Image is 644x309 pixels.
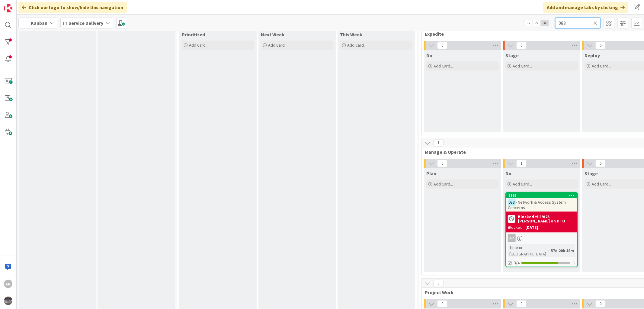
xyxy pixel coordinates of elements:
[516,300,527,307] span: 0
[549,247,575,254] div: 57d 20h 18m
[4,297,12,305] img: avatar
[268,42,287,48] span: Add Card...
[585,170,598,176] span: Stage
[595,42,606,49] span: 0
[541,20,549,26] span: 3x
[592,181,611,187] span: Add Card...
[514,260,520,266] span: 3/4
[516,160,527,167] span: 1
[516,42,527,49] span: 0
[437,42,447,49] span: 0
[555,18,601,28] input: Quick Filter...
[506,193,577,198] div: 1862
[525,224,538,231] div: [DATE]
[509,193,577,198] div: 1862
[340,31,362,38] span: This Week
[506,234,577,242] div: AR
[63,20,103,26] b: IT Service Delivery
[595,160,606,167] span: 0
[261,31,284,38] span: Next Week
[543,2,628,13] div: Add and manage tabs by clicking
[592,63,611,69] span: Add Card...
[4,280,12,288] div: AR
[508,244,548,257] div: Time in [GEOGRAPHIC_DATA]
[508,199,516,205] mark: 083
[506,193,577,212] div: 1862083- Network & Access System Concerns
[508,224,524,231] div: Blocked:
[513,63,532,69] span: Add Card...
[18,2,127,13] div: Click our logo to show/hide this navigation
[505,52,519,58] span: Stage
[513,181,532,187] span: Add Card...
[426,170,436,176] span: Plan
[189,42,208,48] span: Add Card...
[595,300,606,307] span: 0
[505,170,511,176] span: Do
[518,215,575,223] b: Blocked till 9/25 - [PERSON_NAME] on PTO
[585,52,600,58] span: Deploy
[548,247,549,254] span: :
[434,181,453,187] span: Add Card...
[505,192,578,267] a: 1862083- Network & Access System ConcernsBlocked till 9/25 - [PERSON_NAME] on PTOBlocked:[DATE]AR...
[524,20,533,26] span: 1x
[434,63,453,69] span: Add Card...
[533,20,541,26] span: 2x
[433,139,444,146] span: 1
[437,160,447,167] span: 0
[31,19,47,27] span: Kanban
[4,4,12,12] img: Visit kanbanzone.com
[437,300,447,307] span: 0
[347,42,367,48] span: Add Card...
[508,199,566,210] span: - Network & Access System Concerns
[426,52,432,58] span: Do
[182,31,205,38] span: Prioritized
[433,280,444,287] span: 0
[508,234,516,242] div: AR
